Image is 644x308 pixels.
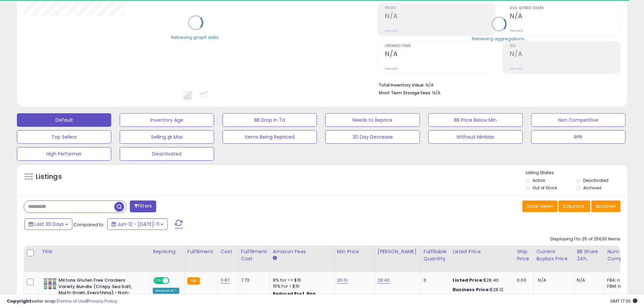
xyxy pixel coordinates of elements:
button: Inventory Age [120,113,214,127]
div: $28.40 [453,277,509,283]
button: BB Price Below Min [428,113,523,127]
button: Non Competitive [531,113,625,127]
div: FBM: n/a [607,283,629,289]
small: Amazon Fees. [273,255,277,261]
div: Repricing [153,248,182,255]
span: Last 30 Days [34,221,64,228]
b: Reduced Prof. Rng. [273,291,317,297]
h5: Listings [36,172,62,182]
a: 11.87 [220,277,230,284]
div: 15% for > $15 [273,283,329,289]
a: 28.40 [378,277,390,284]
div: 7.72 [241,277,265,283]
div: Amazon AI * [153,288,179,294]
div: [PERSON_NAME] [378,248,418,255]
div: Listed Price [453,248,511,255]
a: Terms of Use [58,298,87,304]
div: Min Price [337,248,372,255]
small: FBA [187,277,200,285]
button: Without MinMax [428,130,523,144]
div: 0 [424,277,445,283]
div: Displaying 1 to 25 of 25030 items [550,236,620,242]
div: BB Share 24h. [577,248,601,262]
button: Jun-12 - [DATE]-11 [107,218,168,230]
button: 30 Day Decrease [325,130,420,144]
div: FBA: n/a [607,277,629,283]
div: Title [42,248,147,255]
div: Ship Price [517,248,530,262]
div: Cost [220,248,235,255]
button: Actions [591,200,620,212]
div: 0.00 [517,277,528,283]
button: Filters [130,200,156,212]
span: ON [154,278,163,284]
button: Selling @ Max [120,130,214,144]
span: Compared to: [73,221,104,228]
div: Amazon Fees [273,248,331,255]
button: Top Sellers [17,130,111,144]
div: 8% for <= $15 [273,277,329,283]
div: Num of Comp. [607,248,632,262]
button: RPR [531,130,625,144]
button: Default [17,113,111,127]
button: BB Drop in 7d [222,113,317,127]
div: Retrieving graph data.. [171,34,220,40]
span: OFF [168,278,179,284]
b: Business Price: [453,286,490,293]
span: Columns [563,203,584,210]
div: N/A [577,277,599,283]
div: Current Buybox Price [536,248,571,262]
button: Needs to Reprice [325,113,420,127]
button: Last 30 Days [24,218,72,230]
button: Items Being Repriced [222,130,317,144]
span: N/A [538,277,546,283]
a: 26.51 [337,277,348,284]
div: seller snap | | [7,298,117,305]
div: Fulfillment [187,248,215,255]
label: Active [532,177,545,183]
label: Out of Stock [532,185,557,191]
label: Deactivated [583,177,609,183]
div: $28.12 [453,287,509,293]
button: Deactivated [120,147,214,161]
div: Fulfillable Quantity [424,248,447,262]
button: Save View [522,200,557,212]
a: Privacy Policy [88,298,117,304]
label: Archived [583,185,601,191]
button: High Performer [17,147,111,161]
span: Jun-12 - [DATE]-11 [117,221,159,228]
b: Listed Price: [453,277,483,283]
span: 2025-08-11 17:35 GMT [610,298,637,304]
div: Fulfillment Cost [241,248,267,262]
div: Retrieving aggregations.. [472,35,526,42]
button: Columns [558,200,590,212]
strong: Copyright [7,298,31,304]
p: Listing States: [526,170,627,176]
img: 510WE49yzlL._SL40_.jpg [43,277,57,291]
